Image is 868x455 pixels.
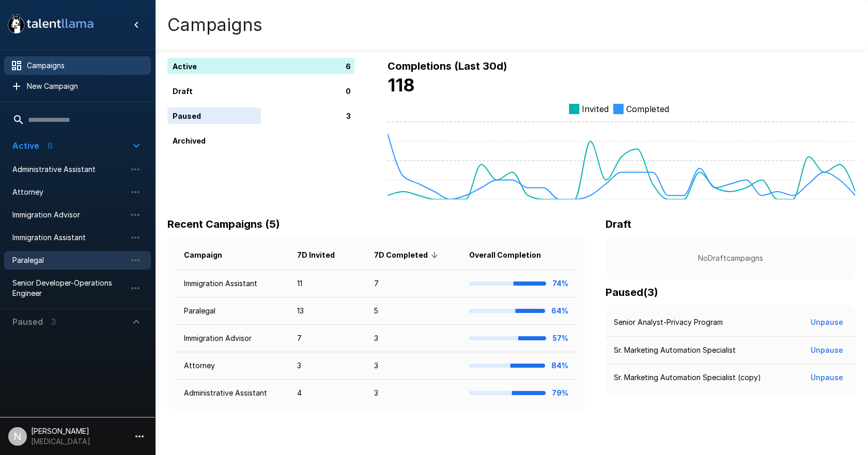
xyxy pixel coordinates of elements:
[297,249,348,261] span: 7D Invited
[176,270,289,297] td: Immigration Assistant
[289,325,366,352] td: 7
[289,297,366,325] td: 13
[552,334,568,342] b: 57%
[606,218,631,230] b: Draft
[346,61,351,72] p: 6
[176,297,289,325] td: Paralegal
[388,74,415,96] b: 118
[807,368,847,387] button: Unpause
[289,352,366,380] td: 3
[176,380,289,407] td: Administrative Assistant
[807,341,847,360] button: Unpause
[366,380,461,407] td: 3
[346,86,351,97] p: 0
[289,380,366,407] td: 4
[184,249,236,261] span: Campaign
[552,388,568,397] b: 79%
[622,253,839,263] p: No Draft campaigns
[551,306,568,315] b: 64%
[366,297,461,325] td: 5
[366,270,461,297] td: 7
[614,317,723,327] p: Senior Analyst-Privacy Program
[552,279,568,288] b: 74%
[614,372,761,383] p: Sr. Marketing Automation Specialist (copy)
[807,313,847,332] button: Unpause
[289,270,366,297] td: 11
[469,249,554,261] span: Overall Completion
[176,325,289,352] td: Immigration Advisor
[366,325,461,352] td: 3
[614,345,736,355] p: Sr. Marketing Automation Specialist
[388,60,507,72] b: Completions (Last 30d)
[176,352,289,380] td: Attorney
[551,361,568,370] b: 84%
[374,249,441,261] span: 7D Completed
[167,218,280,230] b: Recent Campaigns (5)
[346,111,351,121] p: 3
[606,286,658,299] b: Paused ( 3 )
[366,352,461,380] td: 3
[167,14,262,36] h4: Campaigns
